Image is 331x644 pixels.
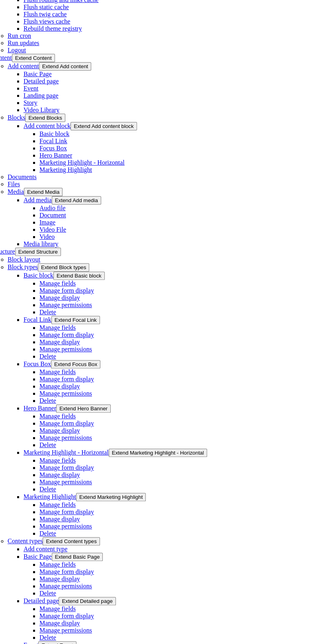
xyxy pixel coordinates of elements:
[24,25,82,32] a: Rebuild theme registry
[39,523,92,530] a: Manage permissions
[39,479,92,485] a: Manage permissions
[39,130,69,137] a: Basic block
[59,264,86,270] span: Block types
[39,583,92,589] a: Manage permissions
[80,598,113,604] span: Detailed page
[39,590,56,597] a: Delete
[39,457,76,464] a: Manage fields
[55,554,72,560] span: Extend
[39,620,80,626] a: Manage display
[72,317,97,323] span: Focal Link
[24,188,63,196] button: Extend Media
[8,39,39,46] a: Run updates
[38,263,89,272] button: Extend Block types
[8,264,38,270] a: Block types
[39,219,55,226] a: Image
[59,406,76,412] span: Extend
[41,264,58,270] span: Extend
[39,159,125,166] a: Marketing Highlight - Horizontal
[39,138,67,144] a: Focal Link
[8,188,24,195] a: Media
[39,575,80,582] a: Manage display
[42,63,59,69] span: Extend
[43,537,100,546] button: Extend Content types
[77,406,108,412] span: Hero Banner
[51,360,100,368] button: Extend Focus Box
[39,287,94,294] a: Manage form display
[15,55,32,61] span: Extend
[39,390,92,397] a: Manage permissions
[39,368,76,375] a: Manage fields
[39,353,56,360] a: Delete
[62,598,78,604] span: Extend
[8,63,39,69] a: Add content
[24,92,59,99] a: Landing page
[45,189,59,195] span: Media
[130,450,204,456] span: Marketing Highlight - Horizontal
[46,538,63,544] span: Extend
[39,331,94,338] a: Manage form display
[39,152,72,159] a: Hero Banner
[39,346,92,353] a: Manage permissions
[51,316,100,324] button: Extend Focal Link
[24,4,69,10] a: Flush static cache
[12,54,55,62] button: Extend Content
[54,361,71,367] span: Extend
[39,62,92,71] button: Extend Add content
[39,280,76,287] a: Manage fields
[39,413,76,419] a: Manage fields
[64,538,97,544] span: Content types
[60,63,88,69] span: Add content
[39,612,94,619] a: Manage form display
[39,471,80,478] a: Manage display
[39,530,56,537] a: Delete
[24,85,38,92] a: Event
[8,256,40,263] a: Block layout
[52,196,101,205] button: Extend Add media
[72,197,98,203] span: Add media
[72,361,97,367] span: Focus Box
[24,240,59,247] a: Media library
[24,122,71,129] a: Add content block
[24,316,51,323] a: Focal Link
[24,78,59,85] a: Detailed page
[109,449,207,457] button: Extend Marketing Highlight - Horizontal
[24,71,52,77] a: Basic Page
[52,553,103,561] button: Extend Basic Page
[39,166,92,173] a: Marketing Highlight
[39,233,55,240] a: Video
[24,449,109,456] a: Marketing Highlight - Horizontal
[24,553,52,560] a: Basic Page
[92,123,134,129] span: Add content block
[39,383,80,390] a: Manage display
[39,145,67,152] a: Focus Box
[15,248,61,256] button: Extend Structure
[24,493,76,500] a: Marketing Highlight
[8,538,43,544] a: Content types
[27,189,44,195] span: Extend
[8,47,26,53] a: Logout
[39,516,80,522] a: Manage display
[39,397,56,404] a: Delete
[24,99,37,106] a: Story
[74,273,101,279] span: Basic block
[18,249,35,255] span: Extend
[39,501,76,508] a: Manage fields
[76,493,146,501] button: Extend Marketing Highlight
[57,273,73,279] span: Extend
[39,464,94,471] a: Manage form display
[47,115,62,121] span: Blocks
[39,568,94,575] a: Manage form display
[24,18,70,25] a: Flush views cache
[25,114,65,122] button: Extend Blocks
[39,627,92,634] a: Manage permissions
[112,450,129,456] span: Extend
[33,55,52,61] span: Content
[39,605,76,612] a: Manage fields
[24,11,67,18] a: Flush twig cache
[39,634,56,641] a: Delete
[39,339,80,345] a: Manage display
[39,508,94,515] a: Manage form display
[28,115,45,121] span: Extend
[79,494,96,500] span: Extend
